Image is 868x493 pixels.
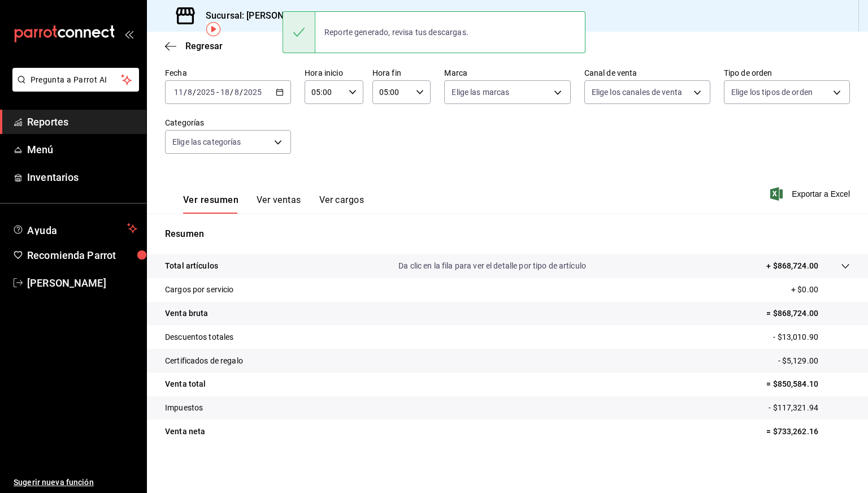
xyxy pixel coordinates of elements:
span: / [240,88,243,97]
span: Menú [27,142,137,157]
button: open_drawer_menu [124,29,133,38]
label: Fecha [165,69,291,77]
p: Descuentos totales [165,331,233,343]
p: + $0.00 [791,284,850,296]
h3: Sucursal: [PERSON_NAME] y [PERSON_NAME] ([GEOGRAPHIC_DATA]) [197,9,492,23]
img: Tooltip marker [206,22,220,36]
button: Ver cargos [319,194,364,214]
p: Cargos por servicio [165,284,234,296]
input: -- [220,88,230,97]
span: Sugerir nueva función [14,477,137,488]
span: Recomienda Parrot [27,248,137,263]
button: Exportar a Excel [772,187,850,201]
p: Venta bruta [165,308,208,319]
label: Marca [444,69,570,77]
span: Inventarios [27,170,137,185]
p: Impuestos [165,402,203,414]
p: - $117,321.94 [769,402,850,414]
span: Elige los tipos de orden [731,87,813,98]
span: - [216,88,219,97]
p: - $13,010.90 [773,331,850,343]
input: ---- [196,88,215,97]
p: + $868,724.00 [766,260,818,272]
p: = $850,584.10 [766,378,850,390]
p: Venta neta [165,426,205,438]
label: Canal de venta [584,69,710,77]
input: -- [187,88,193,97]
span: Elige las categorías [172,136,241,148]
span: Ayuda [27,222,123,235]
p: Total artículos [165,260,218,272]
button: Pregunta a Parrot AI [12,68,139,92]
span: / [193,88,196,97]
span: Pregunta a Parrot AI [31,74,121,86]
a: Pregunta a Parrot AI [8,82,139,94]
div: navigation tabs [183,194,364,214]
span: Reportes [27,114,137,129]
button: Regresar [165,41,223,51]
label: Hora inicio [305,69,363,77]
label: Tipo de orden [724,69,850,77]
button: Ver ventas [257,194,301,214]
div: Reporte generado, revisa tus descargas. [315,20,478,45]
p: = $733,262.16 [766,426,850,438]
span: / [230,88,233,97]
input: ---- [243,88,262,97]
button: Ver resumen [183,194,238,214]
span: [PERSON_NAME] [27,275,137,291]
p: Da clic en la fila para ver el detalle por tipo de artículo [398,260,586,272]
span: / [184,88,187,97]
label: Hora fin [372,69,431,77]
span: Elige los canales de venta [592,87,682,98]
label: Categorías [165,119,291,127]
input: -- [173,88,184,97]
input: -- [234,88,240,97]
span: Elige las marcas [452,87,509,98]
p: Resumen [165,227,850,241]
p: Certificados de regalo [165,355,243,367]
p: Venta total [165,378,206,390]
span: Regresar [185,41,223,51]
p: = $868,724.00 [766,308,850,319]
p: - $5,129.00 [778,355,850,367]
